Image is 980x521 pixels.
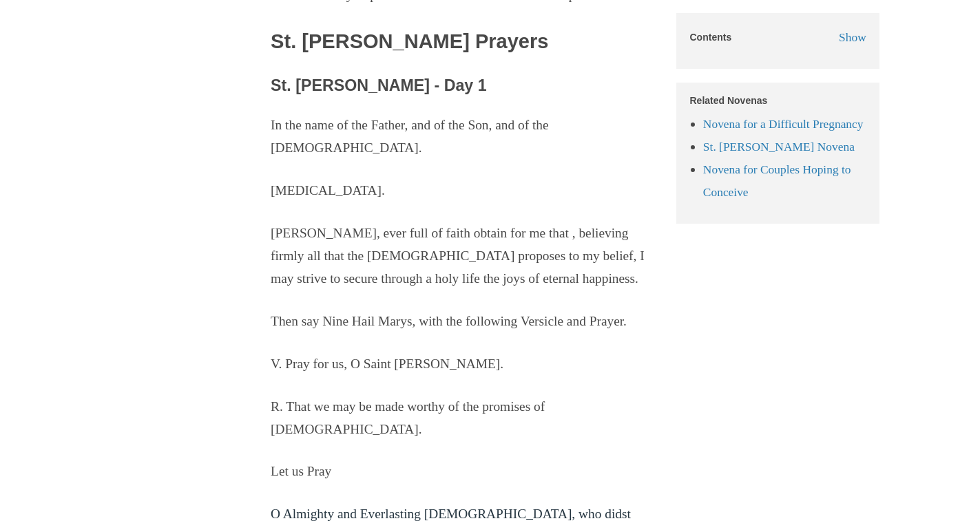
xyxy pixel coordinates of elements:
[271,222,656,290] p: [PERSON_NAME], ever full of faith obtain for me that , believing firmly all that the [DEMOGRAPHIC...
[690,32,732,43] h5: Contents
[271,310,656,333] p: Then say Nine Hail Marys, with the following Versicle and Prayer.
[703,117,864,131] a: Novena for a Difficult Pregnancy
[271,353,656,376] p: V. Pray for us, O Saint [PERSON_NAME].
[271,180,656,202] p: [MEDICAL_DATA].
[690,96,866,106] h5: Related Novenas
[703,140,855,153] a: St. [PERSON_NAME] Novena
[271,114,656,160] p: In the name of the Father, and of the Son, and of the [DEMOGRAPHIC_DATA].
[271,76,487,94] span: St. [PERSON_NAME] - Day 1
[839,31,866,45] span: Show
[271,396,656,441] p: R. That we may be made worthy of the promises of [DEMOGRAPHIC_DATA].
[271,31,656,53] h2: St. [PERSON_NAME] Prayers
[703,162,851,199] a: Novena for Couples Hoping to Conceive
[271,460,656,483] p: Let us Pray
